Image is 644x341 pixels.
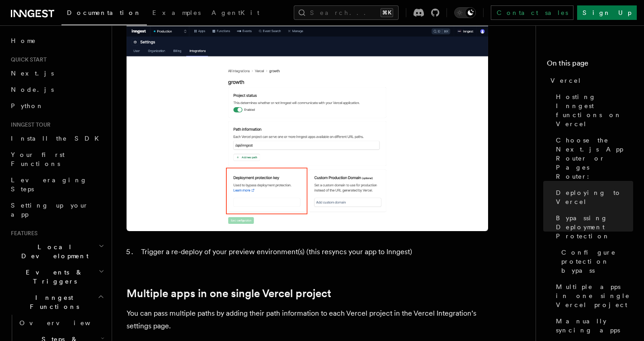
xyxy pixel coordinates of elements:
[11,102,44,109] span: Python
[147,3,206,24] a: Examples
[7,197,106,223] a: Setting up your app
[7,289,106,315] button: Inngest Functions
[138,246,488,258] li: Trigger a re-deploy of your preview environment(s) (this resyncs your app to Inngest)
[7,242,99,260] span: Local Development
[7,130,106,147] a: Install the SDK
[552,89,633,132] a: Hosting Inngest functions on Vercel
[552,132,633,185] a: Choose the Next.js App Router or Pages Router:
[7,56,47,63] span: Quick start
[556,213,633,241] span: Bypassing Deployment Protection
[547,58,633,72] h4: On this page
[556,92,633,128] span: Hosting Inngest functions on Vercel
[7,98,106,114] a: Python
[547,72,633,89] a: Vercel
[11,151,65,167] span: Your first Functions
[67,9,141,16] span: Documentation
[7,239,106,264] button: Local Development
[561,248,633,275] span: Configure protection bypass
[212,9,259,16] span: AgentKit
[556,317,633,335] span: Manually syncing apps
[7,293,98,311] span: Inngest Functions
[556,188,633,206] span: Deploying to Vercel
[11,135,104,142] span: Install the SDK
[556,136,633,181] span: Choose the Next.js App Router or Pages Router:
[552,185,633,210] a: Deploying to Vercel
[550,76,582,85] span: Vercel
[127,287,331,300] a: Multiple apps in one single Vercel project
[7,264,106,289] button: Events & Triggers
[11,70,54,77] span: Next.js
[552,313,633,338] a: Manually syncing apps
[19,319,113,327] span: Overview
[152,9,201,16] span: Examples
[7,172,106,197] a: Leveraging Steps
[7,121,51,128] span: Inngest tour
[552,210,633,244] a: Bypassing Deployment Protection
[206,3,265,24] a: AgentKit
[294,5,399,20] button: Search...⌘K
[127,307,488,332] p: You can pass multiple paths by adding their path information to each Vercel project in the Vercel...
[11,86,54,93] span: Node.js
[7,33,106,49] a: Home
[381,8,393,17] kbd: ⌘K
[11,176,87,193] span: Leveraging Steps
[16,315,106,331] a: Overview
[7,81,106,98] a: Node.js
[11,202,89,218] span: Setting up your app
[7,65,106,81] a: Next.js
[7,147,106,172] a: Your first Functions
[454,7,476,18] button: Toggle dark mode
[7,268,99,286] span: Events & Triggers
[556,282,633,309] span: Multiple apps in one single Vercel project
[61,3,147,25] a: Documentation
[127,15,488,231] img: A Vercel protection bypass secret added in the Inngest dashboard
[7,230,38,237] span: Features
[491,5,573,20] a: Contact sales
[552,279,633,313] a: Multiple apps in one single Vercel project
[11,36,36,45] span: Home
[577,5,637,20] a: Sign Up
[558,244,633,279] a: Configure protection bypass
